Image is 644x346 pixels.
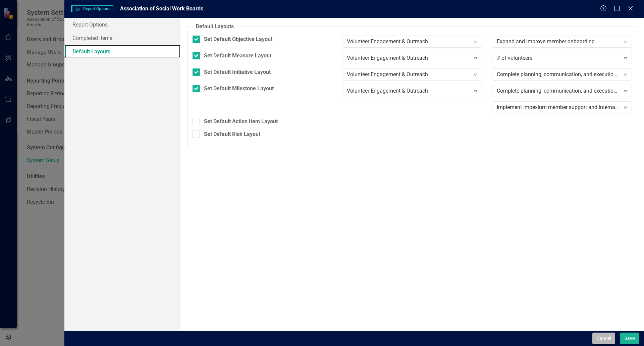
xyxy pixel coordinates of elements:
[497,103,620,111] div: Implement Impexium member support and internal processes
[120,5,203,12] span: Association of Social Work Boards
[204,36,272,43] div: Set Default Objective Layout
[193,23,237,31] legend: Default Layouts
[64,18,180,31] a: Report Options
[497,87,620,95] div: Complete planning, communication, and execution of 2025 meetings
[347,70,470,78] div: Volunteer Engagement & Outreach
[204,68,271,76] div: Set Default Initiative Layout
[64,31,180,45] a: Completed Items
[347,87,470,95] div: Volunteer Engagement & Outreach
[204,131,260,138] div: Set Default Risk Layout
[347,54,470,62] div: Volunteer Engagement & Outreach
[204,52,271,60] div: Set Default Measure Layout
[347,38,470,45] div: Volunteer Engagement & Outreach
[204,85,274,93] div: Set Default Milestone Layout
[592,333,615,344] button: Cancel
[497,70,620,78] div: Complete planning, communication, and execution of 2025 meetings
[71,5,113,12] span: Report Options
[497,54,620,62] div: # of volunteers
[204,118,278,126] div: Set Default Action Item Layout
[64,45,180,58] a: Default Layouts
[497,38,620,45] div: Expand and improve member onboarding
[620,333,639,344] button: Save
